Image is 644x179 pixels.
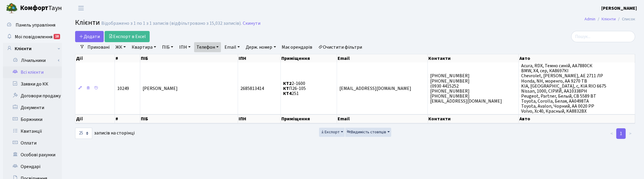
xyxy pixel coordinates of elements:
[75,17,100,28] span: Клієнти
[347,129,386,135] span: Видимість стовпців
[75,128,135,139] label: записів на сторінці
[584,16,595,22] a: Admin
[283,85,289,92] b: КТ
[280,42,315,52] a: Має орендарів
[337,114,428,123] th: Email
[129,42,158,52] a: Квартира
[75,31,104,42] a: Додати
[616,16,635,22] li: Список
[140,54,238,63] th: ПІБ
[238,114,281,123] th: ІПН
[194,42,221,52] a: Телефон
[7,55,62,66] a: Лічильники
[3,78,62,90] a: Заявки до КК
[143,85,178,92] span: [PERSON_NAME]
[3,102,62,114] a: Документи
[521,63,606,114] span: Acura, RDX, Темно синій, АA7880СК BMW, Х4, сер, КА8697КІ Chevrolet, [PERSON_NAME], АЕ 2711 ЛР Hon...
[3,125,62,137] a: Квитанції
[79,33,100,40] span: Додати
[85,42,112,52] a: Приховані
[576,13,644,25] nav: breadcrumb
[3,66,62,78] a: Всі клієнти
[616,128,626,139] a: 1
[283,80,292,87] b: КТ2
[140,114,238,123] th: ПІБ
[75,114,115,123] th: Дії
[177,42,193,52] a: ІПН
[16,22,55,28] span: Панель управління
[115,114,140,123] th: #
[337,54,428,63] th: Email
[339,85,411,92] span: [EMAIL_ADDRESS][DOMAIN_NAME]
[6,2,18,14] img: logo.png
[238,54,281,63] th: ІПН
[3,90,62,102] a: Договори продажу
[430,73,502,105] span: [PHONE_NUMBER] [PHONE_NUMBER] (0930 4415252 [PHONE_NUMBER] [PHONE_NUMBER] [EMAIL_ADDRESS][DOMAIN_...
[74,3,88,13] button: Переключити навігацію
[117,85,129,92] span: 10249
[3,114,62,125] a: Боржники
[428,54,519,63] th: Контакти
[428,114,519,123] th: Контакти
[3,19,62,31] a: Панель управління
[602,16,616,22] a: Клієнти
[281,114,337,123] th: Приміщення
[75,128,92,139] select: записів на сторінці
[160,42,176,52] a: ПІБ
[316,42,365,52] a: Очистити фільтри
[3,161,62,173] a: Орендарі
[101,21,242,26] div: Відображено з 1 по 1 з 1 записів (відфільтровано з 15,032 записів).
[222,42,242,52] a: Email
[345,128,391,137] button: Видимість стовпців
[75,54,115,63] th: Дії
[3,31,62,43] a: Мої повідомлення18
[519,114,635,123] th: Авто
[601,5,637,12] a: [PERSON_NAME]
[243,21,260,26] a: Скинути
[15,34,52,40] span: Мої повідомлення
[113,42,128,52] a: ЖК
[519,54,635,63] th: Авто
[105,31,150,42] a: Експорт в Excel
[115,54,140,63] th: #
[601,5,637,12] b: [PERSON_NAME]
[321,129,340,135] span: Експорт
[243,42,278,52] a: Держ. номер
[20,3,62,13] span: Таун
[319,128,345,137] button: Експорт
[283,80,306,97] span: 2-1600 П26-105 251
[3,149,62,161] a: Особові рахунки
[571,31,635,42] input: Пошук...
[3,137,62,149] a: Оплати
[20,3,48,13] b: Комфорт
[54,34,60,39] div: 18
[3,43,62,55] a: Клієнти
[281,54,337,63] th: Приміщення
[283,90,292,97] b: КТ4
[240,85,264,92] span: 2685813414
